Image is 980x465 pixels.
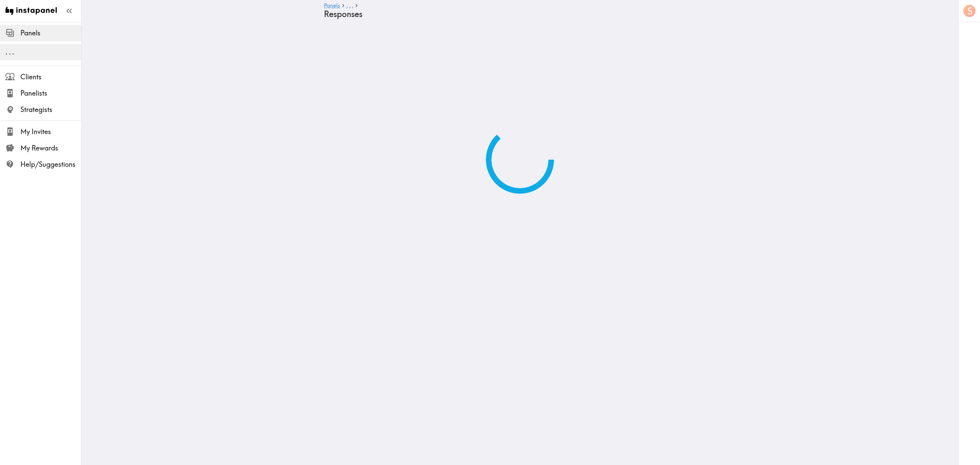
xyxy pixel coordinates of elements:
span: Help/Suggestions [20,160,81,169]
span: My Invites [20,127,81,137]
a: ... [346,3,353,9]
span: Panelists [20,89,81,98]
button: S [963,4,976,18]
h4: Responses [324,9,710,19]
span: Strategists [20,105,81,114]
a: Panels [324,3,340,9]
span: Panels [20,28,81,38]
span: . [5,48,7,56]
span: Clients [20,72,81,82]
span: . [349,2,350,9]
span: . [352,2,353,9]
span: S [967,5,973,17]
span: My Rewards [20,143,81,153]
span: . [9,48,11,56]
span: . [346,2,348,9]
span: . [12,48,14,56]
